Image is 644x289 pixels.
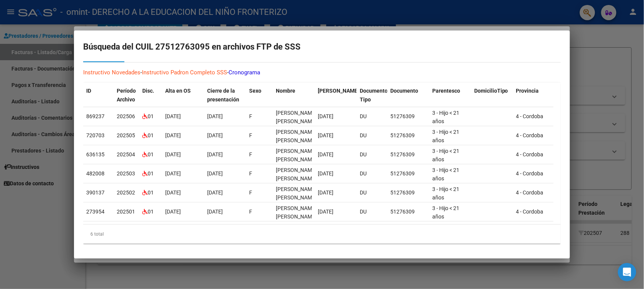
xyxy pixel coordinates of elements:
[432,186,459,201] span: 3 - Hijo < 21 años
[86,209,105,215] span: 273954
[207,132,223,138] span: [DATE]
[516,132,544,138] span: 4 - Cordoba
[142,169,159,178] div: 01
[360,169,384,178] div: DU
[357,83,387,108] datatable-header-cell: Documento Tipo
[83,225,561,244] div: 6 total
[474,88,508,94] span: DomicilioTipo
[207,170,223,177] span: [DATE]
[276,129,317,144] span: RIOS PERALTA NICOLE STEFANIA
[513,83,555,108] datatable-header-cell: Provincia
[207,209,223,215] span: [DATE]
[516,189,544,196] span: 4 - Cordoba
[360,188,384,197] div: DU
[142,88,154,94] span: Disc.
[390,88,418,94] span: Documento
[83,40,561,54] h2: Búsqueda del CUIL 27512763095 en archivos FTP de SSS
[390,150,426,159] div: 51276309
[387,83,429,108] datatable-header-cell: Documento
[516,151,544,157] span: 4 - Cordoba
[117,132,135,138] span: 202505
[246,83,273,108] datatable-header-cell: Sexo
[249,113,252,119] span: F
[207,88,239,103] span: Cierre de la presentación
[432,205,459,220] span: 3 - Hijo < 21 años
[429,83,471,108] datatable-header-cell: Parentesco
[165,113,181,119] span: [DATE]
[276,148,317,163] span: RIOS PERALTA NICOLE STEFANIA
[390,169,426,178] div: 51276309
[117,88,136,103] span: Período Archivo
[207,151,223,157] span: [DATE]
[83,68,561,77] p: - -
[165,170,181,177] span: [DATE]
[360,150,384,159] div: DU
[318,170,333,177] span: [DATE]
[83,83,114,108] datatable-header-cell: ID
[117,151,135,157] span: 202504
[432,148,459,163] span: 3 - Hijo < 21 años
[390,131,426,140] div: 51276309
[516,209,544,215] span: 4 - Cordoba
[249,189,252,196] span: F
[276,186,317,201] span: RIOS PERALTA NICOLE STEFANIA
[318,88,361,94] span: [PERSON_NAME].
[86,151,105,157] span: 636135
[86,132,105,138] span: 720703
[165,209,181,215] span: [DATE]
[165,151,181,157] span: [DATE]
[432,129,459,144] span: 3 - Hijo < 21 años
[516,88,539,94] span: Provincia
[618,263,636,281] div: Open Intercom Messenger
[360,112,384,121] div: DU
[86,88,91,94] span: ID
[83,69,140,76] a: Instructivo Novedades
[117,209,135,215] span: 202501
[249,151,252,157] span: F
[142,207,159,216] div: 01
[318,113,333,119] span: [DATE]
[204,83,246,108] datatable-header-cell: Cierre de la presentación
[114,83,139,108] datatable-header-cell: Período Archivo
[165,88,191,94] span: Alta en OS
[229,69,260,76] a: Cronograma
[318,132,333,138] span: [DATE]
[432,167,459,182] span: 3 - Hijo < 21 años
[249,209,252,215] span: F
[207,189,223,196] span: [DATE]
[117,189,135,196] span: 202502
[360,131,384,140] div: DU
[142,112,159,121] div: 01
[249,132,252,138] span: F
[276,167,317,182] span: RIOS PERALTA NICOLE STEFANIA
[139,83,162,108] datatable-header-cell: Disc.
[432,110,459,125] span: 3 - Hijo < 21 años
[390,112,426,121] div: 51276309
[117,113,135,119] span: 202506
[276,205,317,220] span: RIOS PERALTA NICOLE STEFANIA
[165,189,181,196] span: [DATE]
[390,207,426,216] div: 51276309
[318,209,333,215] span: [DATE]
[516,113,544,119] span: 4 - Cordoba
[273,83,315,108] datatable-header-cell: Nombre
[142,69,227,76] a: Instructivo Padron Completo SSS
[86,170,105,177] span: 482008
[315,83,357,108] datatable-header-cell: Fecha Nac.
[432,88,460,94] span: Parentesco
[207,113,223,119] span: [DATE]
[165,132,181,138] span: [DATE]
[142,188,159,197] div: 01
[318,151,333,157] span: [DATE]
[516,170,544,177] span: 4 - Cordoba
[142,131,159,140] div: 01
[249,88,261,94] span: Sexo
[117,170,135,177] span: 202503
[276,110,317,125] span: RIOS PERALTA NICOLE STEFANIA
[360,207,384,216] div: DU
[249,170,252,177] span: F
[276,88,295,94] span: Nombre
[162,83,204,108] datatable-header-cell: Alta en OS
[360,88,388,103] span: Documento Tipo
[86,113,105,119] span: 869237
